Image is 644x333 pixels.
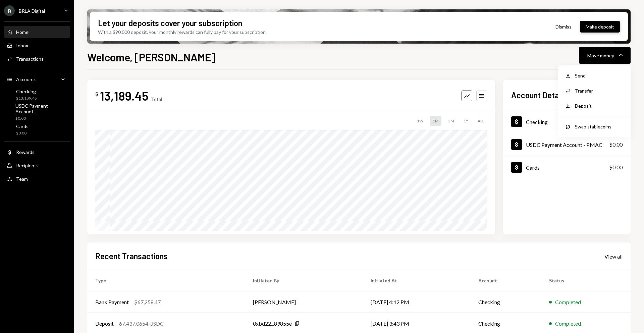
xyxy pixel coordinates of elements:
div: Send [575,72,624,79]
div: Inbox [16,43,28,48]
div: Home [16,29,29,35]
div: Completed [555,298,581,306]
h1: Welcome, [PERSON_NAME] [87,50,215,64]
th: Account [470,270,541,291]
a: Recipients [4,159,70,171]
a: Cards$0.00 [4,121,70,137]
button: Make deposit [580,21,620,33]
a: Checking$13,189.45 [503,110,631,133]
a: Transactions [4,53,70,65]
div: 0xbd22...89855e [253,320,292,328]
a: Cards$0.00 [503,156,631,178]
a: View all [604,253,623,260]
div: Completed [555,320,581,328]
div: ALL [475,116,487,126]
div: Deposit [95,320,114,328]
td: [DATE] 4:12 PM [363,291,470,313]
a: Rewards [4,146,70,158]
h2: Recent Transactions [95,251,168,262]
button: Dismiss [547,19,580,35]
div: View all [604,253,623,260]
a: Inbox [4,39,70,51]
div: Checking [526,119,548,125]
div: Recipients [16,163,39,168]
div: B [4,5,15,16]
div: BRLA Digital [19,8,45,14]
div: 67,437.0654 USDC [119,320,164,328]
div: Cards [526,164,540,171]
div: $67,258.47 [134,298,161,306]
div: $13,189.45 [16,96,37,101]
div: Let your deposits cover your subscription [98,17,242,29]
div: 1M [430,116,441,126]
div: $0.00 [609,141,623,149]
th: Initiated By [245,270,363,291]
a: Accounts [4,73,70,85]
div: USDC Payment Account - PMAC [526,142,602,148]
div: Swap stablecoins [575,123,624,130]
th: Initiated At [363,270,470,291]
div: Deposit [575,102,624,109]
td: [PERSON_NAME] [245,291,363,313]
div: Team [16,176,28,182]
td: Checking [470,291,541,313]
a: USDC Payment Account - PMAC$0.00 [503,133,631,156]
div: $ [95,91,99,98]
div: Cards [16,123,29,129]
div: Transactions [16,56,44,62]
div: Bank Payment [95,298,129,306]
th: Type [87,270,245,291]
div: $0.00 [16,130,29,136]
div: Accounts [16,76,37,82]
div: Transfer [575,87,624,94]
div: Rewards [16,149,35,155]
a: Team [4,173,70,185]
th: Status [541,270,631,291]
div: With a $90,000 deposit, your monthly rewards can fully pay for your subscription. [98,29,267,36]
a: Checking$13,189.45 [4,87,70,103]
div: Total [151,96,162,102]
div: USDC Payment Account... [15,103,67,114]
div: Move money [587,52,614,59]
div: Checking [16,89,37,94]
div: $0.00 [15,116,67,121]
a: Home [4,26,70,38]
div: 1W [414,116,426,126]
button: Move money [579,47,631,64]
div: 3M [445,116,457,126]
div: $0.00 [609,163,623,171]
h2: Account Details [511,90,567,101]
div: 13,189.45 [100,88,148,103]
div: 1Y [461,116,471,126]
a: USDC Payment Account...$0.00 [4,104,70,120]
